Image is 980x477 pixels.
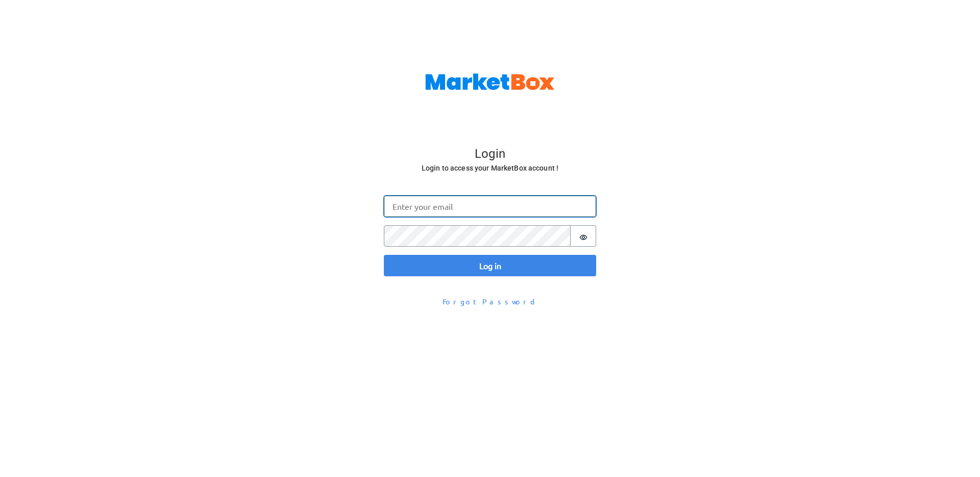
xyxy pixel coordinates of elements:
[385,162,595,175] h6: Login to access your MarketBox account !
[425,74,555,90] img: MarketBox logo
[384,196,596,217] input: Enter your email
[436,293,544,311] button: Forgot Password
[571,225,596,247] button: Show password
[384,255,596,276] button: Log in
[385,147,595,162] h4: Login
